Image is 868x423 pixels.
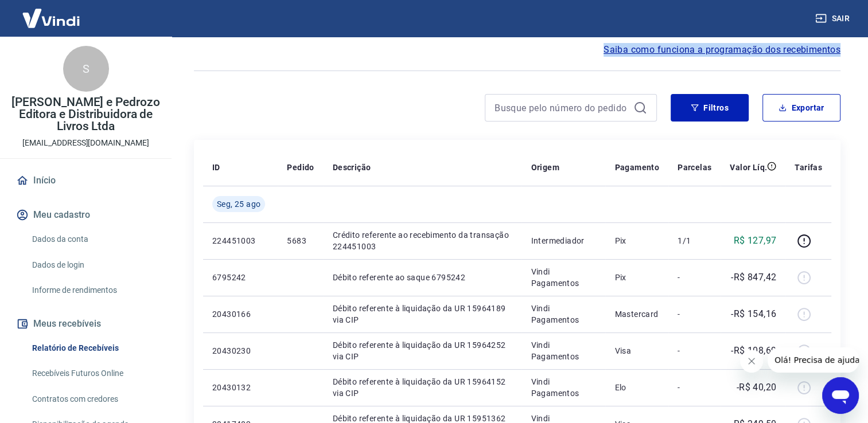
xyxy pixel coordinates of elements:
p: ID [212,162,220,173]
p: 20430230 [212,345,268,357]
p: - [678,345,711,357]
img: Vindi [14,1,88,36]
iframe: Botão para abrir a janela de mensagens [822,377,859,414]
p: Elo [614,382,659,393]
p: Pix [614,272,659,283]
a: Recebíveis Futuros Online [28,362,158,385]
p: Pedido [287,162,314,173]
p: Origem [531,162,559,173]
a: Saiba como funciona a programação dos recebimentos [604,43,840,57]
p: 20430166 [212,308,268,320]
button: Exportar [762,94,840,122]
button: Sair [813,8,854,29]
p: Mastercard [614,308,659,320]
p: 6795242 [212,272,268,283]
p: - [678,272,711,283]
p: Vindi Pagamentos [531,339,596,362]
iframe: Mensagem da empresa [768,347,859,373]
p: Débito referente à liquidação da UR 15964152 via CIP [333,376,513,399]
a: Relatório de Recebíveis [28,336,158,360]
iframe: Fechar mensagem [740,350,763,373]
p: Vindi Pagamentos [531,376,596,399]
p: Visa [614,345,659,357]
a: Informe de rendimentos [28,279,158,302]
span: Seg, 25 ago [217,198,260,210]
p: Parcelas [678,162,711,173]
p: 224451003 [212,235,268,246]
p: Débito referente à liquidação da UR 15964252 via CIP [333,339,513,362]
p: Pagamento [614,162,659,173]
p: Débito referente à liquidação da UR 15964189 via CIP [333,303,513,326]
p: Descrição [333,162,371,173]
p: 1/1 [678,235,711,246]
div: S [63,46,109,92]
p: -R$ 154,16 [731,307,776,321]
p: 5683 [287,235,314,246]
p: - [678,308,711,320]
p: Crédito referente ao recebimento da transação 224451003 [333,229,513,252]
p: -R$ 40,20 [737,381,777,394]
p: Vindi Pagamentos [531,266,596,289]
p: Débito referente ao saque 6795242 [333,272,513,283]
p: [PERSON_NAME] e Pedrozo Editora e Distribuidora de Livros Ltda [9,96,162,132]
input: Busque pelo número do pedido [495,99,629,116]
a: Contratos com credores [28,387,158,411]
a: Início [14,168,158,193]
p: [EMAIL_ADDRESS][DOMAIN_NAME] [22,137,149,149]
button: Meu cadastro [14,202,158,228]
p: Intermediador [531,235,596,246]
span: Olá! Precisa de ajuda? [7,8,96,17]
p: Pix [614,235,659,246]
button: Filtros [671,94,749,122]
a: Dados de login [28,253,158,277]
p: -R$ 108,69 [731,344,776,358]
a: Dados da conta [28,228,158,251]
p: R$ 127,97 [734,234,777,248]
p: - [678,382,711,393]
p: Vindi Pagamentos [531,303,596,326]
p: 20430132 [212,382,268,393]
button: Meus recebíveis [14,311,158,336]
p: -R$ 847,42 [731,271,776,284]
p: Tarifas [795,162,822,173]
p: Valor Líq. [730,162,767,173]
